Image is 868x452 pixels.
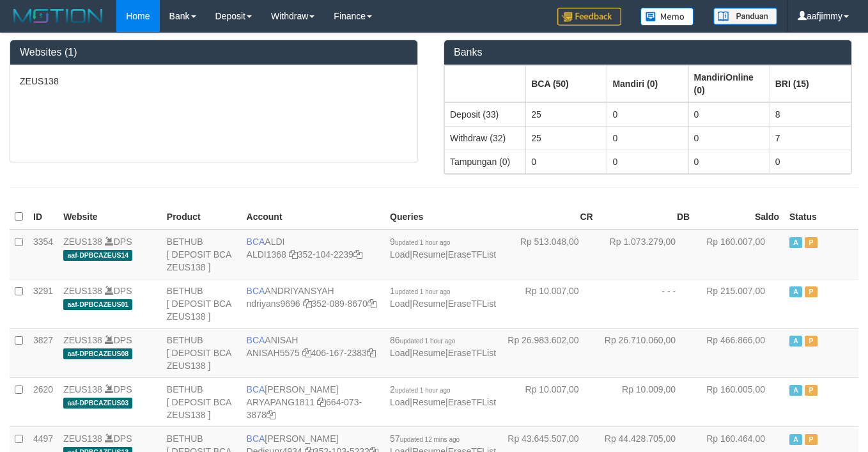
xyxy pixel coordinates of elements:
a: EraseTFList [448,397,496,407]
span: aaf-DPBCAZEUS03 [63,398,132,409]
span: BCA [247,237,265,247]
a: Copy ANISAH5575 to clipboard [302,348,311,358]
th: DB [598,205,695,230]
td: 0 [607,126,688,150]
td: BETHUB [ DEPOSIT BCA ZEUS138 ] [162,230,242,279]
td: 3827 [28,328,58,377]
span: updated 1 hour ago [395,239,451,246]
th: Status [784,205,858,230]
span: updated 1 hour ago [400,338,456,345]
th: Group: activate to sort column ascending [607,65,688,102]
a: Copy ARYAPANG1811 to clipboard [317,397,326,407]
span: updated 12 mins ago [400,436,460,443]
td: Rp 10.007,00 [501,279,598,328]
span: Paused [805,434,818,445]
a: Load [390,348,410,358]
img: panduan.png [713,8,777,25]
a: ndriyans9696 [247,299,300,309]
h3: Websites (1) [20,47,408,58]
a: Copy 3520898670 to clipboard [368,299,376,309]
td: Rp 26.710.060,00 [598,328,695,377]
span: Active [789,237,802,248]
th: Queries [385,205,501,230]
span: Active [789,336,802,347]
span: aaf-DPBCAZEUS14 [63,250,132,261]
td: 7 [770,126,851,150]
td: 0 [688,126,770,150]
a: Load [390,397,410,407]
td: BETHUB [ DEPOSIT BCA ZEUS138 ] [162,328,242,377]
a: Load [390,299,410,309]
a: ZEUS138 [63,384,102,394]
td: - - - [598,279,695,328]
td: ANISAH 406-167-2383 [242,328,385,377]
span: 1 [390,286,451,296]
td: Rp 10.007,00 [501,377,598,426]
span: updated 1 hour ago [395,288,451,295]
td: 2620 [28,377,58,426]
td: 0 [526,150,607,173]
td: Rp 160.005,00 [695,377,784,426]
a: EraseTFList [448,249,496,260]
img: MOTION_logo.png [10,6,107,26]
a: EraseTFList [448,299,496,309]
a: ZEUS138 [63,433,102,444]
a: Load [390,249,410,260]
span: Paused [805,385,818,396]
td: Rp 513.048,00 [501,230,598,279]
td: 25 [526,102,607,127]
td: Rp 466.866,00 [695,328,784,377]
a: Resume [412,348,446,358]
a: ZEUS138 [63,237,102,247]
a: Copy 4061672383 to clipboard [367,348,376,358]
td: 0 [770,150,851,173]
img: Feedback.jpg [557,8,621,26]
p: ZEUS138 [20,75,408,88]
td: Rp 10.009,00 [598,377,695,426]
th: CR [501,205,598,230]
td: Rp 160.007,00 [695,230,784,279]
td: 0 [607,150,688,173]
td: 3291 [28,279,58,328]
td: 8 [770,102,851,127]
td: DPS [58,230,162,279]
th: Website [58,205,162,230]
span: BCA [247,335,265,345]
span: 57 [390,433,460,444]
a: EraseTFList [448,348,496,358]
td: Rp 26.983.602,00 [501,328,598,377]
td: DPS [58,328,162,377]
td: DPS [58,279,162,328]
span: BCA [247,433,265,444]
th: Group: activate to sort column ascending [688,65,770,102]
td: BETHUB [ DEPOSIT BCA ZEUS138 ] [162,377,242,426]
a: Copy 3521042239 to clipboard [353,249,362,260]
th: Group: activate to sort column ascending [526,65,607,102]
td: Deposit (33) [445,102,526,127]
span: aaf-DPBCAZEUS01 [63,299,132,310]
span: 9 [390,237,451,247]
th: Product [162,205,242,230]
a: ANISAH5575 [247,348,300,358]
a: ZEUS138 [63,286,102,296]
img: Button%20Memo.svg [640,8,694,26]
span: BCA [247,286,265,296]
a: Resume [412,249,446,260]
span: 2 [390,384,451,394]
a: ARYAPANG1811 [247,397,315,407]
td: 25 [526,126,607,150]
span: | | [390,237,496,260]
span: | | [390,286,496,309]
th: Group: activate to sort column ascending [445,65,526,102]
td: Rp 215.007,00 [695,279,784,328]
td: [PERSON_NAME] 664-073-3878 [242,377,385,426]
td: Tampungan (0) [445,150,526,173]
th: Account [242,205,385,230]
a: ALDI1368 [247,249,286,260]
span: Paused [805,336,818,347]
th: Group: activate to sort column ascending [770,65,851,102]
td: 3354 [28,230,58,279]
span: 86 [390,335,455,345]
span: Paused [805,286,818,297]
span: | | [390,335,496,358]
